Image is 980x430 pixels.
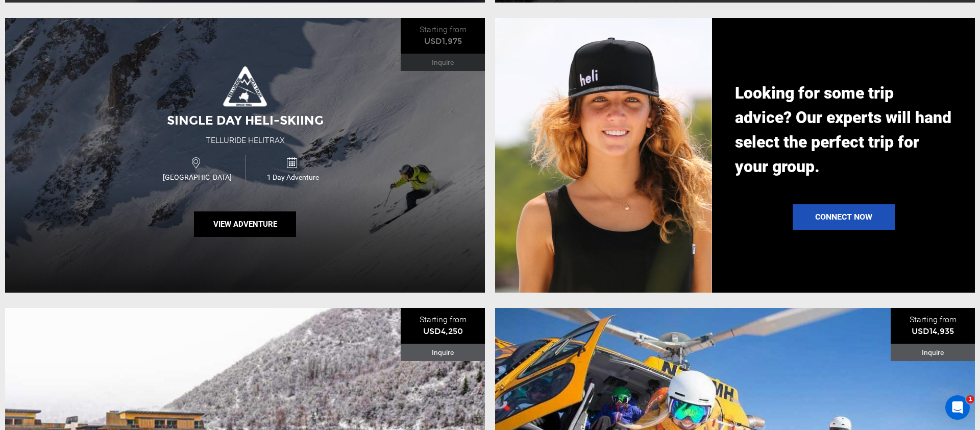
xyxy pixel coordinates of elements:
[735,81,952,179] p: Looking for some trip advice? Our experts will hand select the perfect trip for your group.
[966,395,974,403] span: 1
[945,395,970,420] iframe: Intercom live chat
[223,66,267,107] img: images
[194,211,296,237] button: View Adventure
[149,172,245,182] span: [GEOGRAPHIC_DATA]
[167,113,324,128] span: Single Day Heli-Skiing
[793,204,895,230] a: Connect Now
[206,135,285,147] div: Telluride Helitrax
[246,172,341,182] span: 1 Day Adventure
